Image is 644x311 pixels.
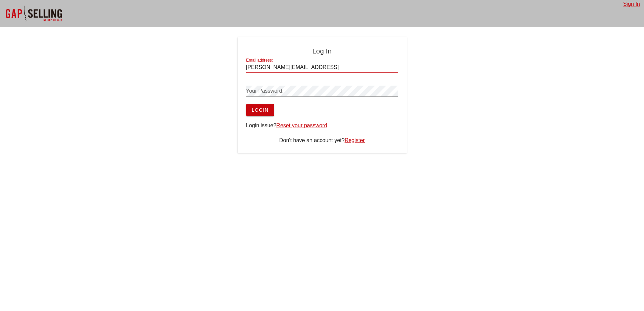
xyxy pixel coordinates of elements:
[276,123,327,128] a: Reset your password
[246,58,273,63] label: Email address:
[623,1,640,7] a: Sign In
[344,137,365,143] a: Register
[246,62,398,73] input: Enter email
[252,107,269,113] span: Login
[246,121,398,130] div: Login issue?
[246,104,274,116] button: Login
[246,136,398,145] div: Don't have an account yet?
[246,46,398,57] h4: Log In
